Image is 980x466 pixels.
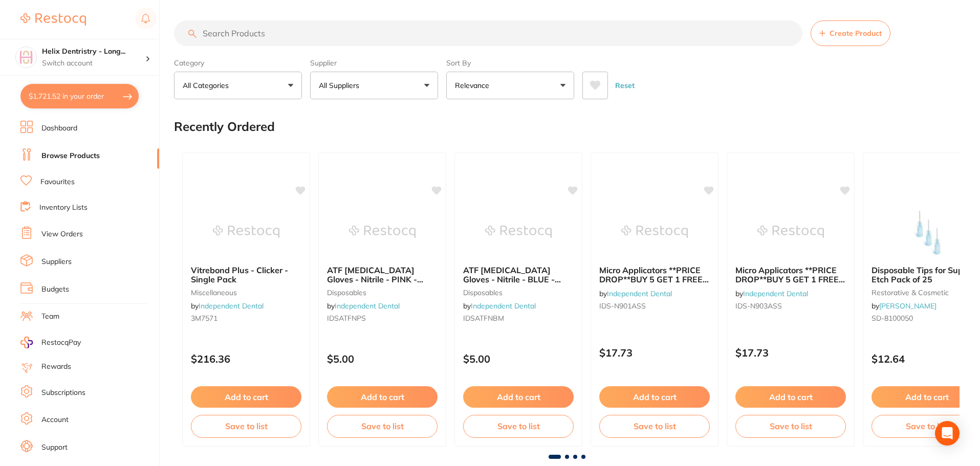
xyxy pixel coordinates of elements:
a: Dashboard [41,123,77,134]
button: Save to list [599,415,710,437]
button: All Categories [174,72,302,99]
span: RestocqPay [41,338,81,348]
a: Independent Dental [607,289,672,298]
p: $5.00 [463,353,574,365]
button: Reset [612,72,638,99]
a: Inventory Lists [39,203,88,213]
b: Micro Applicators **PRICE DROP**BUY 5 GET 1 FREE** - Regular [599,265,710,284]
small: disposables [463,289,574,297]
button: Save to list [327,415,438,437]
p: Switch account [42,58,145,69]
input: Search Products [174,20,802,46]
button: All Suppliers [310,72,438,99]
a: RestocqPay [20,337,81,348]
button: Add to cart [191,386,301,408]
img: ATF Dental Examination Gloves - Nitrile - PINK - Small [349,206,416,257]
b: Vitrebond Plus - Clicker - Single Pack [191,265,301,284]
a: Team [41,312,59,322]
div: Open Intercom Messenger [935,421,960,446]
label: Category [174,58,302,68]
a: Support [41,442,68,453]
button: Save to list [463,415,574,437]
img: ATF Dental Examination Gloves - Nitrile - BLUE - Medium [485,206,552,257]
small: IDS-N903ASS [735,302,846,310]
a: Independent Dental [743,289,808,298]
a: Favourites [40,177,75,187]
a: Independent Dental [199,301,264,310]
a: Independent Dental [471,301,536,310]
p: $17.73 [735,347,846,359]
span: by [327,301,400,310]
img: RestocqPay [20,337,33,348]
a: [PERSON_NAME] [879,301,937,310]
span: Create Product [830,29,882,37]
button: Create Product [811,20,890,46]
a: Budgets [41,284,69,295]
p: $5.00 [327,353,438,365]
button: Save to list [735,415,846,437]
p: $216.36 [191,353,301,365]
a: Restocq Logo [20,8,86,31]
img: Helix Dentristry - Long Jetty [16,47,36,68]
small: 3M7571 [191,314,301,322]
span: by [735,289,808,298]
small: disposables [327,289,438,297]
p: $17.73 [599,347,710,359]
button: Save to list [191,415,301,437]
button: Add to cart [463,386,574,408]
small: IDSATFNPS [327,314,438,322]
small: IDSATFNBM [463,314,574,322]
b: Micro Applicators **PRICE DROP**BUY 5 GET 1 FREE** - Ultra Fine [735,265,846,284]
p: All Suppliers [319,80,363,91]
h2: Recently Ordered [174,120,275,134]
a: View Orders [41,229,83,239]
label: Supplier [310,58,438,68]
p: All Categories [183,80,233,91]
span: by [191,301,264,310]
small: miscellaneous [191,289,301,297]
span: by [599,289,672,298]
small: IDS-N901ASS [599,302,710,310]
a: Suppliers [41,257,72,267]
button: Add to cart [735,386,846,408]
span: by [463,301,536,310]
button: $1,721.52 in your order [20,84,139,108]
p: Relevance [455,80,493,91]
a: Independent Dental [335,301,400,310]
a: Subscriptions [41,388,85,398]
img: Micro Applicators **PRICE DROP**BUY 5 GET 1 FREE** - Regular [621,206,688,257]
label: Sort By [446,58,574,68]
button: Relevance [446,72,574,99]
h4: Helix Dentristry - Long Jetty [42,47,145,57]
img: Restocq Logo [20,13,86,26]
img: Micro Applicators **PRICE DROP**BUY 5 GET 1 FREE** - Ultra Fine [757,206,824,257]
b: ATF Dental Examination Gloves - Nitrile - BLUE - Medium [463,265,574,284]
img: Disposable Tips for Super Etch Pack of 25 [894,206,960,257]
a: Browse Products [41,151,100,161]
span: by [872,301,937,310]
b: ATF Dental Examination Gloves - Nitrile - PINK - Small [327,265,438,284]
img: Vitrebond Plus - Clicker - Single Pack [213,206,279,257]
a: Account [41,415,69,425]
a: Rewards [41,362,71,372]
button: Add to cart [327,386,438,408]
button: Add to cart [599,386,710,408]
